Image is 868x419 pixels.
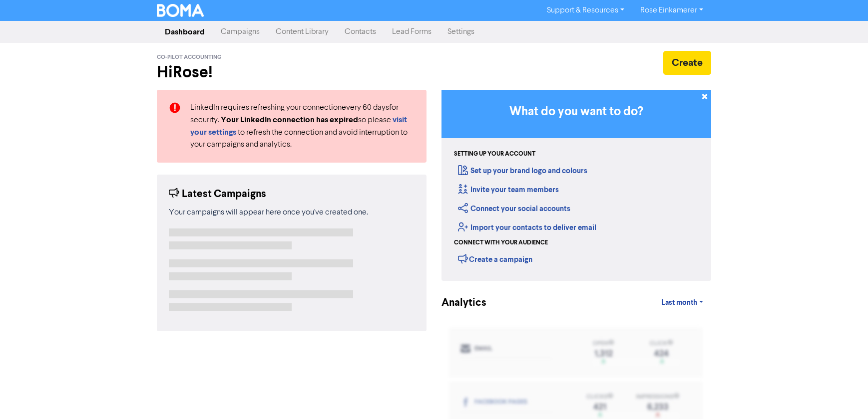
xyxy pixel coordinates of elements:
[183,102,422,151] div: LinkedIn requires refreshing your connection every 60 days for security. so please to refresh the...
[157,54,222,61] span: Co-Pilot Accounting
[653,293,711,313] a: Last month
[454,150,535,159] div: Setting up your account
[661,298,697,307] span: Last month
[441,90,711,281] div: Getting Started in BOMA
[539,2,632,18] a: Support & Resources
[157,22,213,42] a: Dashboard
[190,116,407,137] a: visit your settings
[632,2,711,18] a: Rose Einkamerer
[268,22,337,42] a: Content Library
[456,105,696,119] h3: What do you want to do?
[384,22,439,42] a: Lead Forms
[441,295,474,311] div: Analytics
[213,22,268,42] a: Campaigns
[169,187,266,202] div: Latest Campaigns
[439,22,482,42] a: Settings
[458,166,587,176] a: Set up your brand logo and colours
[458,223,596,232] a: Import your contacts to deliver email
[454,238,548,247] div: Connect with your audience
[157,63,427,82] h2: Hi Rose !
[458,251,532,266] div: Create a campaign
[337,22,384,42] a: Contacts
[663,51,711,75] button: Create
[221,115,358,125] strong: Your LinkedIn connection has expired
[157,4,204,17] img: BOMA Logo
[458,204,570,213] a: Connect your social accounts
[169,207,415,218] div: Your campaigns will appear here once you've created one.
[458,185,559,195] a: Invite your team members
